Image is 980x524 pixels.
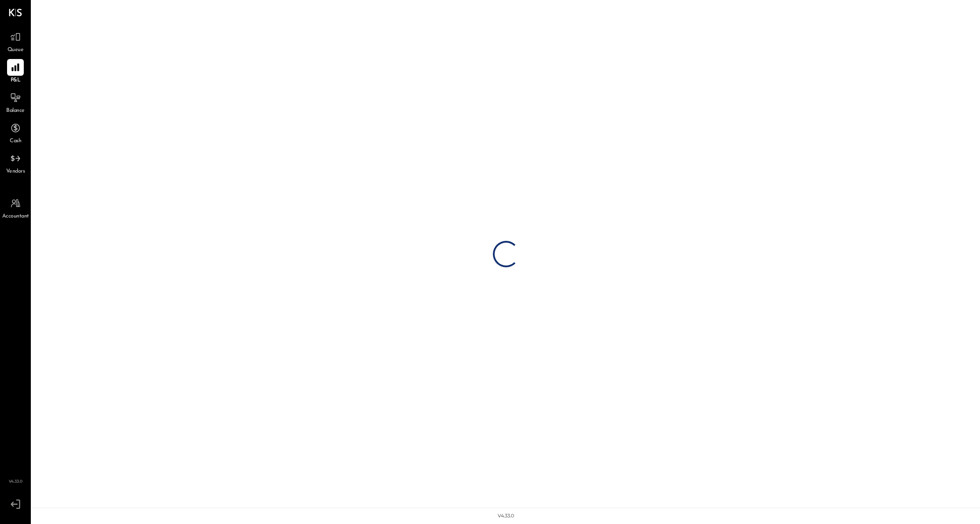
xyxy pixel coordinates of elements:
[6,107,25,115] span: Balance
[10,137,21,145] span: Cash
[0,150,30,176] a: Vendors
[0,59,30,85] a: P&L
[0,195,30,221] a: Accountant
[7,46,24,54] span: Queue
[0,120,30,145] a: Cash
[2,213,29,221] span: Accountant
[0,89,30,115] a: Balance
[11,77,21,85] span: P&L
[498,513,514,520] div: v 4.33.0
[0,29,30,54] a: Queue
[6,168,25,176] span: Vendors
